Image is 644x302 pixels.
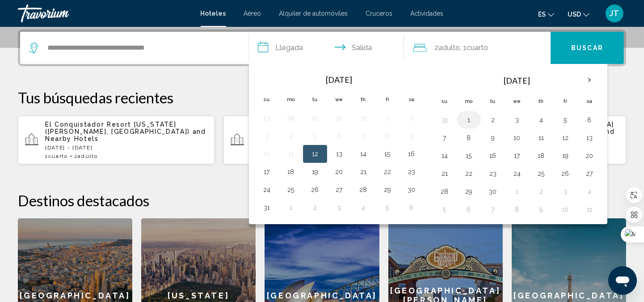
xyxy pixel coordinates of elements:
[538,8,554,21] button: Change language
[534,203,548,216] button: Day 9
[534,132,548,144] button: Day 11
[438,185,452,198] button: Day 28
[462,185,476,198] button: Day 29
[308,130,322,142] button: Day 5
[18,89,626,106] p: Tus búsquedas recientes
[48,153,68,159] span: Cuarto
[332,183,346,196] button: Day 27
[438,43,460,52] span: Adulto
[20,32,624,64] div: Search widget
[438,114,452,126] button: Day 31
[74,153,98,159] span: 2
[510,203,524,216] button: Day 8
[404,201,419,214] button: Day 6
[582,149,597,162] button: Day 20
[244,10,261,17] a: Aéreo
[45,121,190,135] span: El Conquistador Resort [US_STATE] ([PERSON_NAME], [GEOGRAPHIC_DATA])
[603,4,626,23] button: User Menu
[608,266,637,295] iframe: Botón para iniciar la ventana de mensajería
[260,201,274,214] button: Day 31
[462,132,476,144] button: Day 8
[551,32,624,64] button: Buscar
[577,70,602,90] button: Next month
[568,8,589,21] button: Change currency
[571,45,603,52] span: Buscar
[510,167,524,180] button: Day 24
[404,166,419,178] button: Day 23
[486,185,500,198] button: Day 30
[284,201,298,214] button: Day 1
[380,201,395,214] button: Day 5
[486,114,500,126] button: Day 2
[308,201,322,214] button: Day 2
[284,130,298,142] button: Day 4
[534,185,548,198] button: Day 2
[308,148,322,160] button: Day 12
[356,148,370,160] button: Day 14
[308,183,322,196] button: Day 26
[404,148,419,160] button: Day 16
[366,10,393,17] a: Cruceros
[510,114,524,126] button: Day 3
[356,166,370,178] button: Day 21
[582,167,597,180] button: Day 27
[404,112,419,124] button: Day 2
[78,153,97,159] span: Adulto
[411,10,444,17] a: Actividades
[582,185,597,198] button: Day 4
[510,149,524,162] button: Day 17
[260,148,274,160] button: Day 10
[404,130,419,142] button: Day 9
[380,166,395,178] button: Day 22
[582,114,597,126] button: Day 6
[404,183,419,196] button: Day 30
[260,130,274,142] button: Day 3
[558,132,572,144] button: Day 12
[356,130,370,142] button: Day 7
[558,203,572,216] button: Day 10
[284,148,298,160] button: Day 11
[260,183,274,196] button: Day 24
[582,203,597,216] button: Day 11
[279,70,400,89] th: [DATE]
[45,128,206,142] span: and Nearby Hotels
[558,149,572,162] button: Day 19
[249,32,404,64] button: Check in and out dates
[462,114,476,126] button: Day 1
[558,185,572,198] button: Day 3
[332,130,346,142] button: Day 6
[438,203,452,216] button: Day 5
[438,132,452,144] button: Day 7
[45,145,207,151] p: [DATE] - [DATE]
[462,149,476,162] button: Day 15
[279,10,348,17] a: Alquiler de automóviles
[404,32,551,64] button: Travelers: 2 adults, 0 children
[380,112,395,124] button: Day 1
[45,153,68,159] span: 1
[558,167,572,180] button: Day 26
[510,132,524,144] button: Day 10
[18,115,215,165] button: El Conquistador Resort [US_STATE] ([PERSON_NAME], [GEOGRAPHIC_DATA]) and Nearby Hotels[DATE] - [D...
[223,115,420,165] button: El Conquistador Resort [US_STATE] ([PERSON_NAME], [GEOGRAPHIC_DATA]) and Nearby Hotels[DATE] - [D...
[534,149,548,162] button: Day 18
[610,9,619,18] span: JT
[332,112,346,124] button: Day 30
[260,112,274,124] button: Day 27
[486,149,500,162] button: Day 16
[18,191,626,209] h2: Destinos destacados
[538,11,546,18] span: es
[460,42,488,54] span: , 1
[486,167,500,180] button: Day 23
[284,112,298,124] button: Day 28
[380,130,395,142] button: Day 8
[434,42,460,54] span: 2
[201,10,226,17] a: Hoteles
[332,148,346,160] button: Day 13
[356,112,370,124] button: Day 31
[332,166,346,178] button: Day 20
